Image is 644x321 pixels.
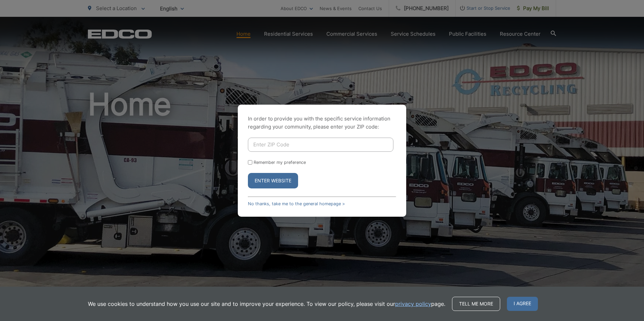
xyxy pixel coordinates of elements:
span: I agree [507,297,538,311]
p: We use cookies to understand how you use our site and to improve your experience. To view our pol... [88,300,445,308]
a: Tell me more [452,297,500,311]
input: Enter ZIP Code [248,138,393,152]
a: No thanks, take me to the general homepage > [248,201,345,206]
button: Enter Website [248,173,298,188]
p: In order to provide you with the specific service information regarding your community, please en... [248,115,396,131]
label: Remember my preference [254,160,306,165]
a: privacy policy [395,300,431,308]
